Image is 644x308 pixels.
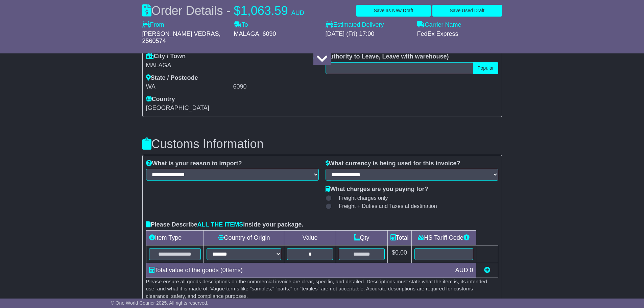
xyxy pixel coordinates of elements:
td: Total [387,230,411,245]
span: © One World Courier 2025. All rights reserved. [111,300,209,306]
label: What charges are you paying for? [326,186,428,193]
td: Item Type [146,230,204,245]
td: HS Tariff Code [411,230,476,245]
span: $ [234,4,241,18]
label: From [142,21,164,29]
div: MALAGA [146,62,319,69]
label: City / Town [146,53,186,60]
span: , 2560574 [142,30,221,45]
td: $ [387,245,411,263]
div: Total value of the goods ( Items) [146,266,452,275]
small: Please ensure all goods descriptions on the commercial invoice are clear, specific, and detailed.... [146,279,487,299]
span: MALAGA [234,30,259,37]
button: Save Used Draft [432,5,502,17]
span: Freight + Duties and Taxes at destination [339,203,437,209]
span: , 6090 [259,30,276,37]
div: [DATE] (Fri) 17:00 [326,30,410,38]
label: Estimated Delivery [326,21,410,29]
div: Order Details - [142,3,304,18]
span: [GEOGRAPHIC_DATA] [146,104,209,111]
span: 0 [222,267,226,274]
label: What is your reason to import? [146,160,242,167]
label: Carrier Name [417,21,461,29]
span: 0.00 [395,249,407,256]
span: 0 [470,267,473,274]
label: Freight charges only [331,195,388,201]
button: Save as New Draft [356,5,431,17]
span: [PERSON_NAME] VEDRAS [142,30,219,37]
label: Country [146,96,175,103]
label: To [234,21,248,29]
button: Popular [473,62,498,74]
div: 6090 [233,83,319,91]
td: Value [284,230,336,245]
td: Qty [336,230,387,245]
div: FedEx Express [417,30,502,38]
label: What currency is being used for this invoice? [326,160,460,167]
span: AUD [291,9,304,16]
label: Please Describe inside your package. [146,221,304,229]
a: Add new item [484,267,490,274]
span: 1,063.59 [241,4,288,18]
div: WA [146,83,232,91]
span: ALL THE ITEMS [197,221,243,228]
td: Country of Origin [204,230,284,245]
label: State / Postcode [146,74,198,82]
h3: Customs Information [142,137,502,151]
span: AUD [455,267,468,274]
